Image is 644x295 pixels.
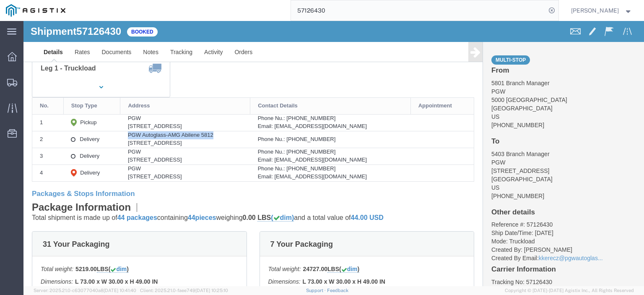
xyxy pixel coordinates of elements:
span: Copyright © [DATE]-[DATE] Agistix Inc., All Rights Reserved [505,287,634,294]
input: Search for shipment number, reference number [291,0,546,21]
a: Feedback [327,288,348,293]
span: [DATE] 10:25:10 [195,288,228,293]
iframe: FS Legacy Container [23,21,644,286]
a: Support [306,288,327,293]
span: Jesse Jordan [571,6,619,15]
img: logo [6,4,65,17]
span: [DATE] 10:41:40 [104,288,136,293]
button: [PERSON_NAME] [571,5,633,16]
span: Client: 2025.21.0-faee749 [140,288,228,293]
span: Server: 2025.21.0-c63077040a8 [34,288,136,293]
